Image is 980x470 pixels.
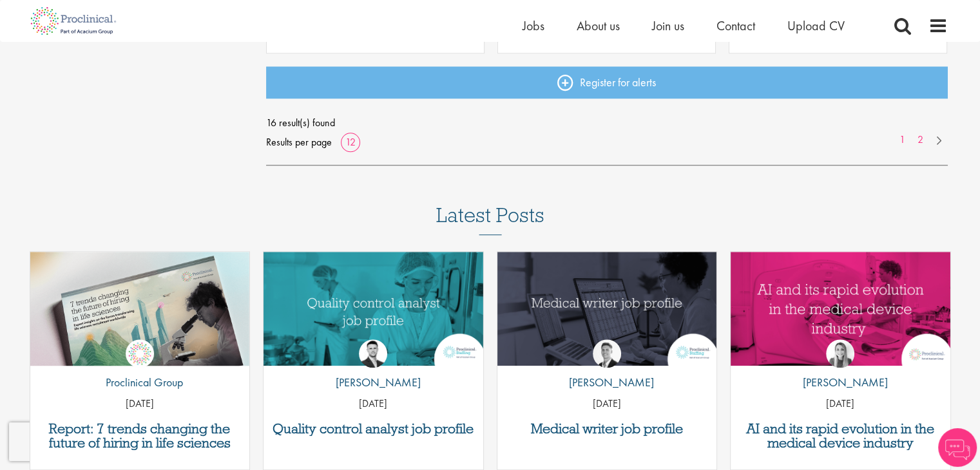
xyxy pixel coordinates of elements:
[30,397,250,411] p: [DATE]
[326,374,421,391] p: [PERSON_NAME]
[266,113,948,133] span: 16 result(s) found
[30,252,250,375] img: Proclinical: Life sciences hiring trends report 2025
[341,135,360,149] a: 12
[716,17,755,34] a: Contact
[326,339,421,397] a: Joshua Godden [PERSON_NAME]
[793,374,888,391] p: [PERSON_NAME]
[96,339,183,397] a: Proclinical Group Proclinical Group
[577,17,620,34] a: About us
[731,252,950,366] a: Link to a post
[787,17,845,34] a: Upload CV
[264,252,483,366] a: Link to a post
[523,17,544,34] a: Jobs
[737,422,944,450] a: AI and its rapid evolution in the medical device industry
[37,422,244,450] a: Report: 7 trends changing the future of hiring in life sciences
[731,397,950,411] p: [DATE]
[359,339,387,368] img: Joshua Godden
[652,17,684,34] a: Join us
[497,397,717,411] p: [DATE]
[826,339,854,368] img: Hannah Burke
[593,339,621,368] img: George Watson
[270,422,477,436] a: Quality control analyst job profile
[126,339,154,368] img: Proclinical Group
[559,339,654,397] a: George Watson [PERSON_NAME]
[264,397,483,411] p: [DATE]
[731,252,950,366] img: AI and Its Impact on the Medical Device Industry | Proclinical
[266,66,948,99] a: Register for alerts
[9,422,174,461] iframe: reCAPTCHA
[504,422,711,436] a: Medical writer job profile
[911,133,930,147] a: 2
[96,374,183,391] p: Proclinical Group
[436,204,544,235] h3: Latest Posts
[938,428,977,467] img: Chatbot
[497,252,717,366] a: Link to a post
[266,133,332,152] span: Results per page
[264,252,483,366] img: quality control analyst job profile
[497,252,717,366] img: Medical writer job profile
[793,339,888,397] a: Hannah Burke [PERSON_NAME]
[30,252,250,366] a: Link to a post
[893,133,912,147] a: 1
[559,374,654,391] p: [PERSON_NAME]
